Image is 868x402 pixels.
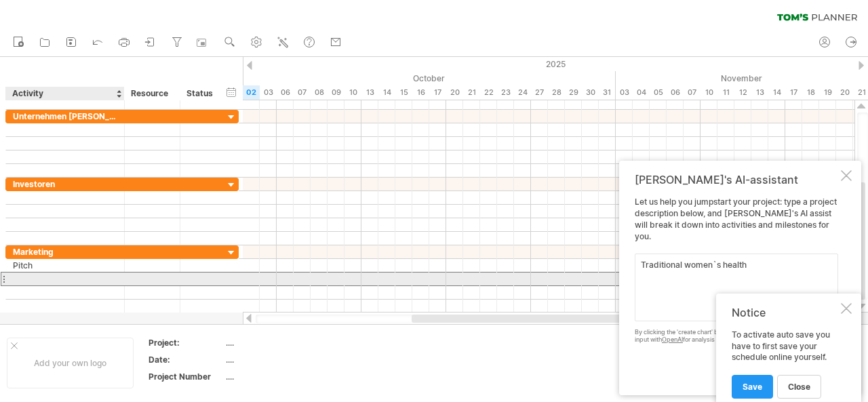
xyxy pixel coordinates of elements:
[13,178,117,190] div: Investoren
[12,87,117,100] div: Activity
[802,85,819,100] div: Tuesday, 18 November 2025
[7,338,134,388] div: Add your own logo
[635,173,838,186] div: [PERSON_NAME]'s AI-assistant
[732,306,838,319] div: Notice
[226,337,340,348] div: ....
[395,85,412,100] div: Wednesday, 15 October 2025
[635,197,838,383] div: Let us help you jumpstart your project: type a project description below, and [PERSON_NAME]'s AI ...
[743,382,762,392] span: Save
[378,85,395,100] div: Tuesday, 14 October 2025
[565,85,582,100] div: Wednesday, 29 October 2025
[226,354,340,365] div: ....
[480,85,497,100] div: Wednesday, 22 October 2025
[531,85,548,100] div: Monday, 27 October 2025
[497,85,514,100] div: Thursday, 23 October 2025
[777,375,821,399] a: close
[633,85,650,100] div: Tuesday, 4 November 2025
[429,85,446,100] div: Friday, 17 October 2025
[514,85,531,100] div: Friday, 24 October 2025
[599,85,616,100] div: Friday, 31 October 2025
[734,85,751,100] div: Wednesday, 12 November 2025
[650,85,667,100] div: Wednesday, 5 November 2025
[186,87,216,100] div: Status
[732,329,838,398] div: To activate auto save you have to first save your schedule online yourself.
[662,336,683,343] a: OpenAI
[311,85,328,100] div: Wednesday, 8 October 2025
[635,329,838,344] div: By clicking the 'create chart' button you grant us permission to share your input with for analys...
[582,85,599,100] div: Thursday, 30 October 2025
[768,85,785,100] div: Friday, 14 November 2025
[131,87,172,100] div: Resource
[548,85,565,100] div: Tuesday, 28 October 2025
[463,85,480,100] div: Tuesday, 21 October 2025
[13,245,117,258] div: Marketing
[732,375,773,399] a: Save
[751,85,768,100] div: Thursday, 13 November 2025
[788,382,810,392] span: close
[149,337,223,348] div: Project:
[701,85,717,100] div: Monday, 10 November 2025
[13,259,117,272] div: Pitch
[717,85,734,100] div: Tuesday, 11 November 2025
[260,85,277,100] div: Friday, 3 October 2025
[616,85,633,100] div: Monday, 3 November 2025
[344,85,361,100] div: Friday, 10 October 2025
[243,85,260,100] div: Thursday, 2 October 2025
[785,85,802,100] div: Monday, 17 November 2025
[149,354,223,365] div: Date:
[361,85,378,100] div: Monday, 13 October 2025
[294,85,311,100] div: Tuesday, 7 October 2025
[13,110,117,123] div: Unternehmen [PERSON_NAME]
[412,85,429,100] div: Thursday, 16 October 2025
[226,71,616,85] div: October 2025
[819,85,836,100] div: Wednesday, 19 November 2025
[836,85,853,100] div: Thursday, 20 November 2025
[328,85,344,100] div: Thursday, 9 October 2025
[446,85,463,100] div: Monday, 20 October 2025
[149,371,223,382] div: Project Number
[226,371,340,382] div: ....
[667,85,684,100] div: Thursday, 6 November 2025
[684,85,701,100] div: Friday, 7 November 2025
[277,85,294,100] div: Monday, 6 October 2025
